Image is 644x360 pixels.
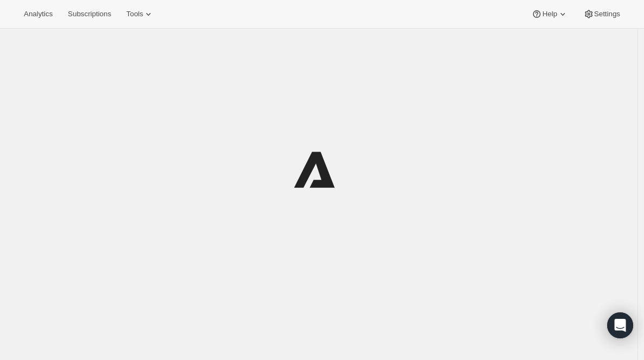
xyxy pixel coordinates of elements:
span: Subscriptions [68,10,111,18]
button: Subscriptions [61,6,118,22]
div: Open Intercom Messenger [607,312,633,338]
span: Help [542,10,557,18]
button: Analytics [17,6,59,22]
button: Tools [120,6,160,22]
span: Tools [126,10,143,18]
button: Help [525,6,574,22]
button: Settings [577,6,627,22]
span: Settings [594,10,620,18]
span: Analytics [24,10,53,18]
